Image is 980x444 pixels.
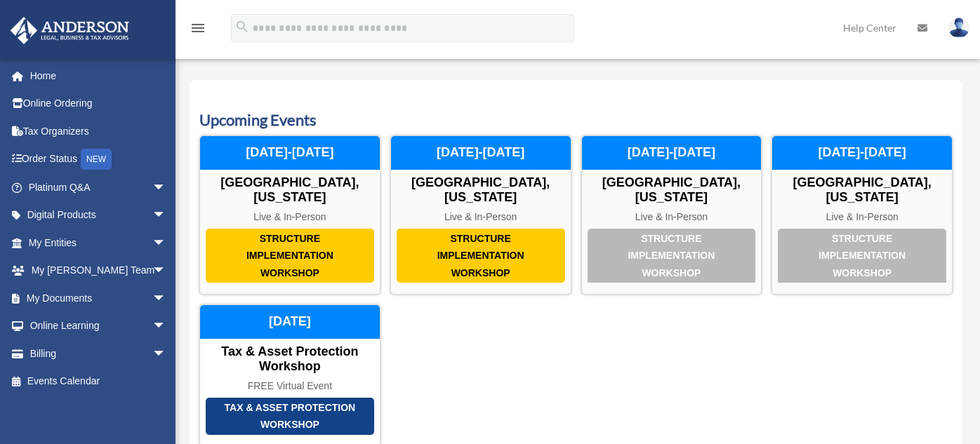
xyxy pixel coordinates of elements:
a: Tax Organizers [10,117,187,145]
div: Structure Implementation Workshop [778,229,946,283]
a: Online Ordering [10,90,187,118]
div: [DATE] [200,305,380,339]
a: Events Calendar [10,368,180,396]
img: User Pic [948,18,969,38]
span: arrow_drop_down [152,257,180,285]
a: Order StatusNEW [10,145,187,174]
a: My [PERSON_NAME] Teamarrow_drop_down [10,257,187,285]
a: Platinum Q&Aarrow_drop_down [10,173,187,201]
div: Tax & Asset Protection Workshop [206,398,374,435]
span: arrow_drop_down [152,339,180,368]
div: Structure Implementation Workshop [397,229,565,283]
a: My Documentsarrow_drop_down [10,284,187,312]
div: Live & In-Person [391,211,571,223]
div: [DATE]-[DATE] [391,136,571,170]
a: My Entitiesarrow_drop_down [10,229,187,257]
div: [GEOGRAPHIC_DATA], [US_STATE] [200,175,380,206]
a: Structure Implementation Workshop [GEOGRAPHIC_DATA], [US_STATE] Live & In-Person [DATE]-[DATE] [199,135,380,295]
span: arrow_drop_down [152,312,180,341]
div: Live & In-Person [200,211,380,223]
a: Billingarrow_drop_down [10,339,187,368]
div: NEW [81,149,112,170]
a: Online Learningarrow_drop_down [10,312,187,340]
a: Structure Implementation Workshop [GEOGRAPHIC_DATA], [US_STATE] Live & In-Person [DATE]-[DATE] [390,135,571,295]
a: menu [190,25,206,36]
div: Tax & Asset Protection Workshop [200,344,380,375]
div: [DATE]-[DATE] [772,136,952,170]
span: arrow_drop_down [152,173,180,202]
span: arrow_drop_down [152,284,180,313]
a: Home [10,62,187,90]
img: Anderson Advisors Platinum Portal [6,17,133,44]
a: Structure Implementation Workshop [GEOGRAPHIC_DATA], [US_STATE] Live & In-Person [DATE]-[DATE] [581,135,762,295]
div: Live & In-Person [772,211,952,223]
span: arrow_drop_down [152,229,180,257]
div: [DATE]-[DATE] [200,136,380,170]
div: Live & In-Person [582,211,762,223]
a: Digital Productsarrow_drop_down [10,201,187,229]
div: [DATE]-[DATE] [582,136,762,170]
div: [GEOGRAPHIC_DATA], [US_STATE] [772,175,952,206]
div: FREE Virtual Event [200,380,380,392]
h3: Upcoming Events [199,109,953,131]
div: Structure Implementation Workshop [588,229,756,283]
div: [GEOGRAPHIC_DATA], [US_STATE] [391,175,571,206]
span: arrow_drop_down [152,201,180,230]
a: Structure Implementation Workshop [GEOGRAPHIC_DATA], [US_STATE] Live & In-Person [DATE]-[DATE] [772,135,953,295]
div: Structure Implementation Workshop [206,229,374,283]
i: menu [190,20,206,36]
div: [GEOGRAPHIC_DATA], [US_STATE] [582,175,762,206]
i: search [234,19,250,34]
